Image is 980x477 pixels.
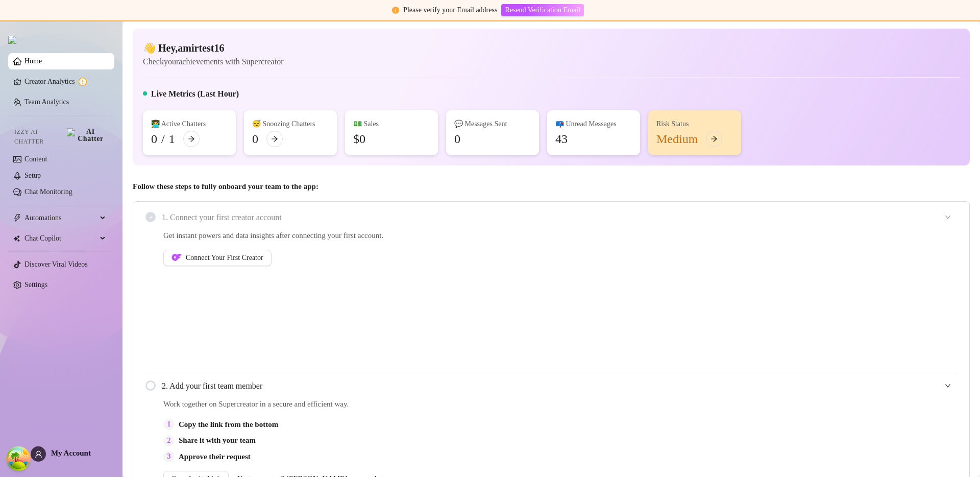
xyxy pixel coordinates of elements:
[163,230,727,242] span: Get instant powers and data insights after connecting your first account.
[169,131,175,147] div: 1
[67,128,106,142] img: AI Chatter
[945,214,951,220] span: expanded
[24,260,88,268] a: Discover Viral Videos
[145,373,957,398] div: 2. Add your first team member
[186,254,263,262] span: Connect Your First Creator
[145,205,957,230] div: 1. Connect your first creator account
[501,4,583,16] button: Resend Verification Email
[162,379,957,392] span: 2. Add your first team member
[179,420,278,428] strong: Copy the link from the bottom
[163,250,727,266] a: OFConnect Your First Creator
[171,252,182,263] img: OF
[163,250,272,266] button: OFConnect Your First Creator
[353,131,365,147] div: $0
[151,88,239,100] h5: Live Metrics (Last Hour)
[143,55,283,68] article: Check your achievements with Supercreator
[24,210,97,226] span: Automations
[392,7,399,14] span: exclamation-circle
[555,131,568,147] div: 43
[945,383,951,389] span: expanded
[8,448,29,469] button: Open Tanstack query devtools
[143,41,283,55] h4: 👋 Hey, amirtest16
[24,98,69,106] a: Team Analytics
[24,172,41,179] a: Setup
[753,230,957,361] iframe: Add Creators
[8,36,16,44] img: logo.svg
[179,436,256,444] strong: Share it with your team
[24,74,106,90] a: Creator Analytics exclamation-circle
[51,449,91,457] span: My Account
[24,188,72,196] a: Chat Monitoring
[151,118,228,130] div: 👩‍💻 Active Chatters
[35,450,42,458] span: user
[163,419,175,430] div: 1
[162,211,957,224] span: 1. Connect your first creator account
[163,435,175,446] div: 2
[252,118,329,130] div: 😴 Snoozing Chatters
[13,235,20,242] img: Chat Copilot
[505,6,580,14] span: Resend Verification Email
[163,398,727,411] span: Work together on Supercreator in a secure and efficient way.
[555,118,632,130] div: 📪 Unread Messages
[24,230,97,247] span: Chat Copilot
[656,118,733,130] div: Risk Status
[163,451,175,462] div: 3
[252,131,258,147] div: 0
[710,135,718,142] span: arrow-right
[454,131,460,147] div: 0
[454,118,531,130] div: 💬 Messages Sent
[271,135,278,142] span: arrow-right
[179,452,251,461] strong: Approve their request
[24,57,42,65] a: Home
[188,135,195,142] span: arrow-right
[14,127,63,147] span: Izzy AI Chatter
[24,155,47,163] a: Content
[24,281,47,289] a: Settings
[353,118,430,130] div: 💵 Sales
[403,5,497,16] div: Please verify your Email address
[133,182,318,190] strong: Follow these steps to fully onboard your team to the app:
[13,214,21,222] span: thunderbolt
[151,131,157,147] div: 0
